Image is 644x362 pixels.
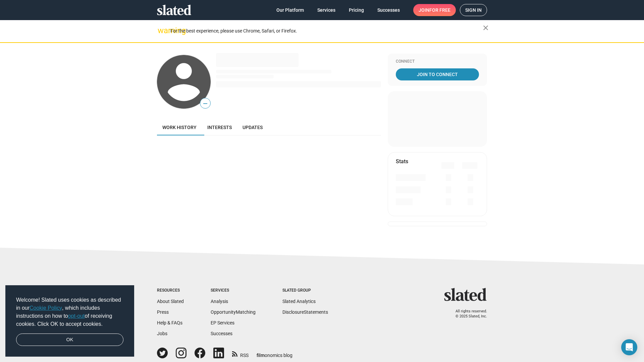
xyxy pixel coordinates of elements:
[211,309,256,315] a: OpportunityMatching
[621,339,637,355] div: Open Intercom Messenger
[243,125,263,130] span: Updates
[271,4,309,16] a: Our Platform
[448,309,487,319] p: All rights reserved. © 2025 Slated, Inc.
[317,4,335,16] span: Services
[429,4,450,16] span: for free
[460,4,487,16] a: Sign in
[157,299,184,304] a: About Slated
[211,288,256,293] div: Services
[343,4,369,16] a: Pricing
[282,288,328,293] div: Slated Group
[396,59,479,64] div: Connect
[465,4,482,16] span: Sign in
[257,347,292,359] a: filmonomics blog
[157,288,184,293] div: Resources
[211,331,232,336] a: Successes
[282,299,316,304] a: Slated Analytics
[413,4,456,16] a: Joinfor free
[257,353,265,358] span: film
[158,26,166,35] mat-icon: warning
[162,125,197,130] span: Work history
[482,24,490,32] mat-icon: close
[30,305,62,311] a: Cookie Policy
[232,348,249,359] a: RSS
[202,119,237,135] a: Interests
[5,285,134,357] div: cookieconsent
[157,320,182,325] a: Help & FAQs
[211,320,234,325] a: EP Services
[68,313,85,319] a: opt-out
[237,119,268,135] a: Updates
[211,299,228,304] a: Analysis
[16,334,123,346] a: dismiss cookie message
[157,119,202,135] a: Work history
[276,4,304,16] span: Our Platform
[396,68,479,80] a: Join To Connect
[170,26,483,36] div: For the best experience, please use Chrome, Safari, or Firefox.
[282,309,328,315] a: DisclosureStatements
[157,309,169,315] a: Press
[16,296,123,328] span: Welcome! Slated uses cookies as described in our , which includes instructions on how to of recei...
[157,331,167,336] a: Jobs
[419,4,450,16] span: Join
[349,4,364,16] span: Pricing
[377,4,400,16] span: Successes
[396,158,408,165] mat-card-title: Stats
[397,68,478,80] span: Join To Connect
[312,4,341,16] a: Services
[200,99,210,108] span: —
[207,125,232,130] span: Interests
[372,4,405,16] a: Successes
